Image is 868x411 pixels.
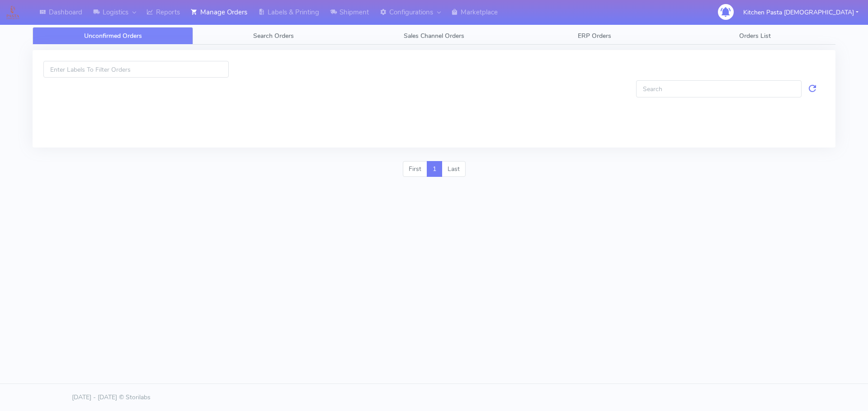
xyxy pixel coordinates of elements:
[43,61,229,78] input: Enter Labels To Filter Orders
[33,27,835,45] ul: Tabs
[404,32,464,40] span: Sales Channel Orders
[253,32,294,40] span: Search Orders
[636,80,802,97] input: Search
[84,32,142,40] span: Unconfirmed Orders
[739,32,771,40] span: Orders List
[578,32,611,40] span: ERP Orders
[736,3,865,22] button: Kitchen Pasta [DEMOGRAPHIC_DATA]
[427,161,442,177] a: 1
